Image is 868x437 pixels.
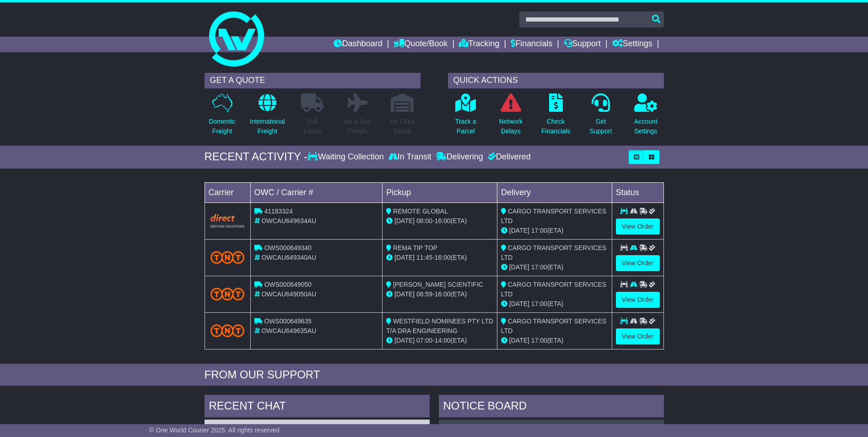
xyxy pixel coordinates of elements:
div: - (ETA) [386,253,493,262]
a: Settings [612,37,652,52]
div: - (ETA) [386,216,493,226]
a: AccountSettings [634,93,658,141]
div: RECENT ACTIVITY - [205,150,308,164]
span: [DATE] [394,337,415,344]
div: GET A QUOTE [205,73,421,88]
span: OWCAU649634AU [261,217,316,224]
p: Full Loads [301,117,324,136]
p: International Freight [250,117,285,136]
span: 16:00 [435,217,451,224]
span: [DATE] [509,263,529,271]
a: NetworkDelays [498,93,523,141]
img: TNT_Domestic.png [210,324,245,337]
img: TNT_Domestic.png [210,288,245,300]
span: 41183324 [264,208,292,215]
div: (ETA) [501,336,608,345]
p: Domestic Freight [209,117,235,136]
a: View Order [616,255,660,271]
span: CARGO TRANSPORT SERVICES LTD [501,208,606,224]
span: 17:00 [531,337,547,344]
span: 11:45 [416,254,432,261]
a: Tracking [459,37,499,52]
span: 14:00 [435,337,451,344]
span: 08:00 [416,217,432,224]
div: - (ETA) [386,336,493,345]
p: Track a Parcel [455,117,476,136]
img: TNT_Domestic.png [210,251,245,263]
span: OWS000649050 [264,281,312,288]
a: Track aParcel [455,93,477,141]
span: CARGO TRANSPORT SERVICES LTD [501,244,606,261]
div: NOTICE BOARD [439,395,664,420]
span: [DATE] [509,300,529,307]
span: 17:00 [531,227,547,234]
a: Quote/Book [394,37,447,52]
span: 16:00 [435,290,451,298]
span: OWCAU649050AU [261,290,316,298]
div: - (ETA) [386,290,493,299]
a: GetSupport [589,93,612,141]
td: OWC / Carrier # [250,182,383,202]
span: 16:00 [435,254,451,261]
div: RECENT CHAT [205,395,430,420]
a: View Order [616,292,660,308]
span: 17:00 [531,263,547,271]
span: REMA TIP TOP [393,244,437,251]
p: Air / Sea Depot [390,117,415,136]
a: InternationalFreight [249,93,286,141]
span: [PERSON_NAME] SCIENTIFIC [393,281,483,288]
span: OWCAU649635AU [261,327,316,334]
td: Status [612,182,663,202]
td: Carrier [205,182,250,202]
a: View Order [616,328,660,344]
span: OWS000649340 [264,244,312,251]
span: [DATE] [394,217,415,224]
span: CARGO TRANSPORT SERVICES LTD [501,281,606,298]
div: (ETA) [501,299,608,309]
span: © One World Courier 2025. All rights reserved. [149,426,281,434]
a: Financials [511,37,552,52]
span: WESTFIELD NOMINEES PTY LTD T/A DRA ENGINEERING [386,317,493,334]
span: [DATE] [509,227,529,234]
span: 07:00 [416,337,432,344]
div: Delivered [485,152,531,162]
span: [DATE] [394,290,415,298]
span: [DATE] [509,337,529,344]
a: DomesticFreight [208,93,236,141]
p: Network Delays [499,117,522,136]
div: Delivering [434,152,485,162]
p: Check Financials [541,117,570,136]
span: CARGO TRANSPORT SERVICES LTD [501,317,606,334]
span: [DATE] [394,254,415,261]
span: OWS000649635 [264,317,312,325]
td: Delivery [497,182,612,202]
p: Account Settings [634,117,658,136]
p: Air & Sea Freight [344,117,371,136]
a: View Order [616,218,660,235]
a: Support [564,37,601,52]
img: Direct.png [210,214,245,228]
div: (ETA) [501,226,608,235]
a: Dashboard [334,37,383,52]
div: QUICK ACTIONS [448,73,664,88]
td: Pickup [383,182,497,202]
div: (ETA) [501,262,608,272]
span: 17:00 [531,300,547,307]
span: OWCAU649340AU [261,254,316,261]
div: Waiting Collection [307,152,386,162]
div: FROM OUR SUPPORT [205,368,664,382]
span: 08:59 [416,290,432,298]
a: CheckFinancials [541,93,571,141]
div: In Transit [386,152,434,162]
p: Get Support [589,117,612,136]
span: REMOTE GLOBAL [393,208,448,215]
